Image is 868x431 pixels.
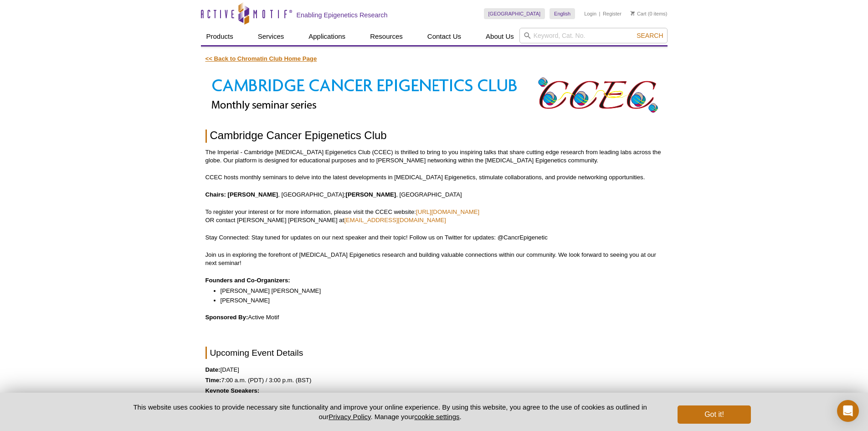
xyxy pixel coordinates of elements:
[519,28,668,43] input: Keyword, Cat. No.
[221,287,654,295] li: [PERSON_NAME] [PERSON_NAME]
[205,366,663,374] p: [DATE]
[837,400,859,422] div: Open Intercom Messenger
[221,296,654,305] li: [PERSON_NAME]
[480,28,519,45] a: About Us
[205,314,248,321] strong: Sponsored By:
[205,55,317,62] a: << Back to Chromatin Club Home Page
[344,217,446,223] a: [EMAIL_ADDRESS][DOMAIN_NAME]
[205,148,663,165] p: The Imperial - Cambridge [MEDICAL_DATA] Epigenetics Club (CCEC) is thrilled to bring to you inspi...
[678,405,750,424] button: Got it!
[205,191,663,199] p: , [GEOGRAPHIC_DATA]; , [GEOGRAPHIC_DATA]
[205,234,663,242] p: Stay Connected: Stay tuned for updates on our next speaker and their topic! Follow us on Twitter ...
[414,413,459,421] button: cookie settings
[205,130,663,143] h1: Cambridge Cancer Epigenetics Club
[205,387,260,394] strong: Keynote Speakers:
[205,173,663,182] p: CCEC hosts monthly seminars to delve into the latest developments in [MEDICAL_DATA] Epigenetics, ...
[346,191,396,198] strong: [PERSON_NAME]
[118,402,663,421] p: This website uses cookies to provide necessary site functionality and improve your online experie...
[201,28,239,45] a: Products
[297,11,388,19] h2: Enabling Epigenetics Research
[329,413,370,421] a: Privacy Policy
[205,377,221,384] strong: Time:
[637,32,663,39] span: Search
[484,8,545,19] a: [GEOGRAPHIC_DATA]
[205,208,663,224] p: To register your interest or for more information, please visit the CCEC website: OR contact [PER...
[634,31,666,40] button: Search
[422,28,467,45] a: Contact Us
[205,347,663,359] h2: Upcoming Event Details
[603,10,621,17] a: Register
[631,10,647,17] a: Cart
[416,208,479,215] a: [URL][DOMAIN_NAME]
[631,11,635,16] img: Your Cart
[550,8,575,19] a: English
[205,366,221,373] strong: Date:
[584,10,596,17] a: Login
[365,28,408,45] a: Resources
[599,8,601,19] li: |
[205,313,663,322] p: Active Motif
[205,277,290,284] strong: Founders and Co-Organizers:
[205,72,663,118] img: Cambridge Cancer Epigenetics Club Seminar Series
[631,8,668,19] li: (0 items)
[205,251,663,267] p: Join us in exploring the forefront of [MEDICAL_DATA] Epigenetics research and building valuable c...
[205,191,278,198] strong: Chairs: [PERSON_NAME]
[303,28,351,45] a: Applications
[252,28,290,45] a: Services
[205,376,663,384] p: 7:00 a.m. (PDT) / 3:00 p.m. (BST)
